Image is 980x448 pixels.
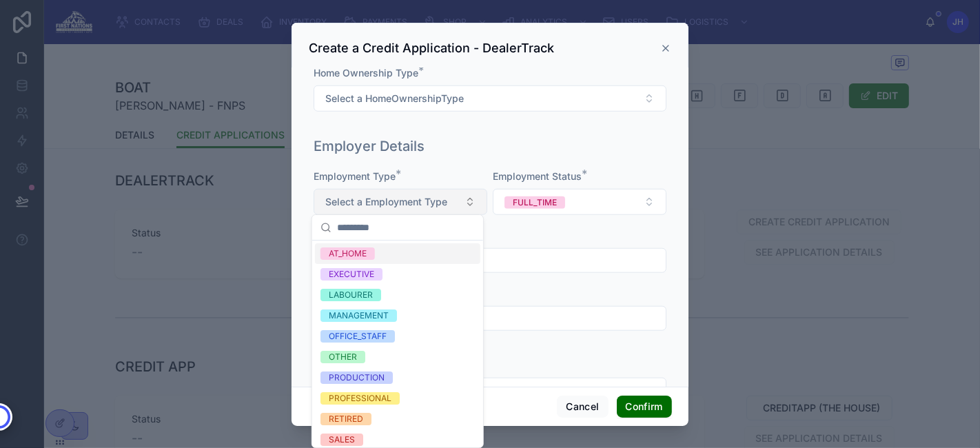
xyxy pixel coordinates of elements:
[314,170,396,182] span: Employment Type
[314,67,418,79] span: Home Ownership Type
[493,189,666,215] button: Select Button
[325,195,447,209] span: Select a Employment Type
[314,136,425,156] h1: Employer Details
[325,92,464,105] span: Select a HomeOwnershipType
[329,392,391,405] div: PROFESSIONAL
[329,413,363,425] div: RETIRED
[513,196,557,209] div: FULL_TIME
[329,309,389,322] div: MANAGEMENT
[329,434,355,446] div: SALES
[312,241,483,447] div: Suggestions
[329,330,387,343] div: OFFICE_STAFF
[329,247,367,260] div: AT_HOME
[329,268,374,281] div: EXECUTIVE
[617,396,672,418] button: Confirm
[329,289,373,301] div: LABOURER
[314,85,666,112] button: Select Button
[557,396,608,418] button: Cancel
[314,189,487,215] button: Select Button
[329,371,385,384] div: PRODUCTION
[493,170,582,182] span: Employment Status
[309,40,554,57] h3: Create a Credit Application - DealerTrack
[329,351,357,363] div: OTHER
